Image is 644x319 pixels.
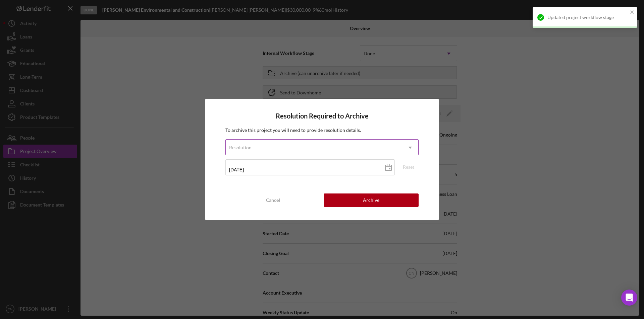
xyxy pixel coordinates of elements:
button: Reset [398,162,419,172]
div: Resolution [229,145,252,150]
div: Archive [363,193,379,207]
div: Open Intercom Messenger [621,290,637,306]
p: To archive this project you will need to provide resolution details. [225,127,419,134]
h4: Resolution Required to Archive [225,112,419,120]
div: Cancel [266,193,280,207]
button: close [630,9,635,16]
button: Archive [324,193,419,207]
div: Reset [403,162,414,172]
div: Updated project workflow stage [547,15,628,20]
button: Cancel [225,193,320,207]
